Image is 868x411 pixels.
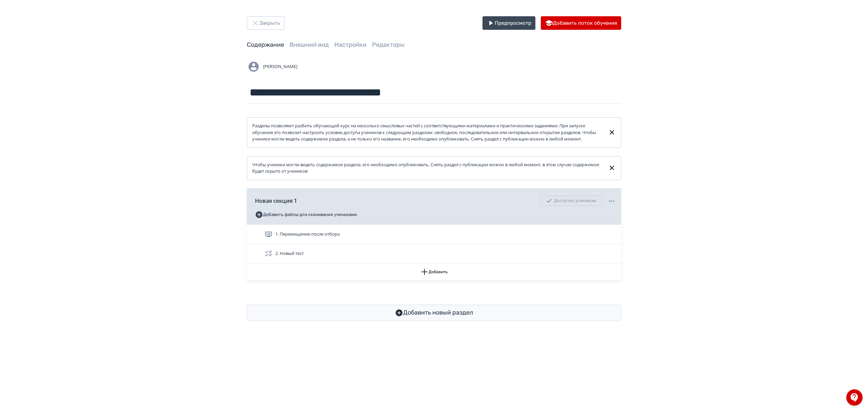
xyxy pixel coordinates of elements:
span: [PERSON_NAME] [263,63,297,70]
button: Добавить новый раздел [247,305,621,321]
a: Редакторы [372,41,405,48]
a: Внешний вид [290,41,329,48]
div: Чтобы ученики могли видеть содержимое раздела, его необходимо опубликовать. Снять раздел с публик... [252,161,603,175]
div: 1. Перемещение после отбора [247,225,621,244]
button: Добавить файлы для скачивания учениками [255,209,357,220]
span: Новая секция 1 [255,197,297,205]
a: Настройки [334,41,367,48]
button: Добавить [247,263,621,280]
div: Доступно ученикам [540,196,602,206]
span: 1. Перемещение после отбора [275,231,340,238]
button: Закрыть [247,16,284,30]
a: Содержание [247,41,284,48]
div: 2. Новый тест [247,244,621,263]
button: Предпросмотр [482,16,535,30]
div: Разделы позволяют разбить обучающий курс на несколько смысловых частей с соответствующими материа... [252,123,603,143]
button: Добавить поток обучения [541,16,621,30]
span: 2. Новый тест [275,250,304,257]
